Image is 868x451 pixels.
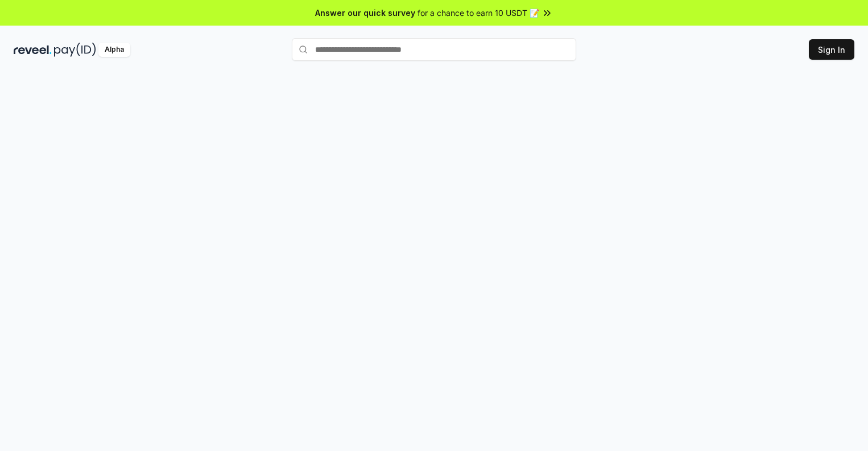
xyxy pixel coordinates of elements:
[14,43,52,57] img: reveel_dark
[809,39,854,60] button: Sign In
[54,43,96,57] img: pay_id
[315,7,415,19] span: Answer our quick survey
[418,7,539,19] span: for a chance to earn 10 USDT 📝
[98,43,130,57] div: Alpha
